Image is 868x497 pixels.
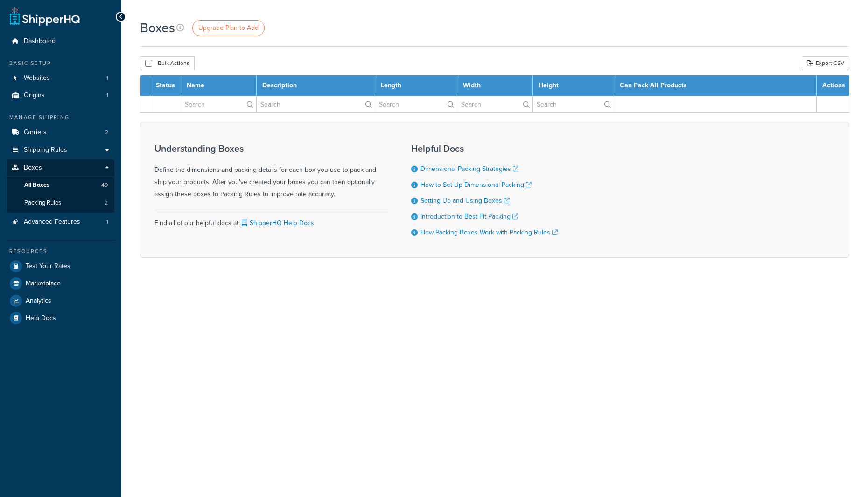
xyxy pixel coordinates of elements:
[7,275,114,292] a: Marketplace
[181,96,256,112] input: Search
[457,75,533,96] th: Width
[26,297,51,305] span: Analytics
[24,128,47,136] span: Carriers
[7,59,114,67] div: Basic Setup
[7,142,114,159] a: Shipping Rules
[106,74,108,82] span: 1
[7,194,114,212] li: Packing Rules
[24,37,56,45] span: Dashboard
[7,177,114,194] a: All Boxes 49
[154,143,388,154] h3: Understanding Boxes
[106,92,108,99] span: 1
[7,292,114,309] a: Analytics
[24,74,50,82] span: Websites
[802,56,849,70] a: Export CSV
[192,20,265,36] a: Upgrade Plan to Add
[7,87,114,104] a: Origins 1
[181,75,257,96] th: Name
[614,75,817,96] th: Can Pack All Products
[24,181,49,189] span: All Boxes
[105,199,108,207] span: 2
[198,23,259,33] span: Upgrade Plan to Add
[154,143,388,200] div: Define the dimensions and packing details for each box you use to pack and ship your products. Af...
[7,87,114,104] li: Origins
[26,314,56,322] span: Help Docs
[240,218,314,228] a: ShipperHQ Help Docs
[7,33,114,50] a: Dashboard
[7,70,114,87] a: Websites 1
[817,75,849,96] th: Actions
[7,124,114,141] li: Carriers
[7,159,114,177] a: Boxes
[101,181,108,189] span: 49
[7,194,114,212] a: Packing Rules 2
[24,92,45,99] span: Origins
[7,310,114,327] a: Help Docs
[420,164,518,174] a: Dimensional Packing Strategies
[420,227,558,237] a: How Packing Boxes Work with Packing Rules
[457,96,532,112] input: Search
[106,218,108,226] span: 1
[375,96,457,112] input: Search
[24,164,42,172] span: Boxes
[7,124,114,141] a: Carriers 2
[24,146,67,154] span: Shipping Rules
[26,263,70,270] span: Test Your Rates
[154,210,388,229] div: Find all of our helpful docs at:
[10,7,80,26] a: ShipperHQ Home
[420,212,518,221] a: Introduction to Best Fit Packing
[411,143,558,154] h3: Helpful Docs
[375,75,457,96] th: Length
[26,280,61,288] span: Marketplace
[140,56,195,70] button: Bulk Actions
[150,75,181,96] th: Status
[420,180,532,190] a: How to Set Up Dimensional Packing
[533,75,614,96] th: Height
[24,199,61,207] span: Packing Rules
[7,213,114,231] li: Advanced Features
[140,19,175,37] h1: Boxes
[257,96,375,112] input: Search
[7,248,114,256] div: Resources
[533,96,614,112] input: Search
[7,258,114,275] a: Test Your Rates
[256,75,375,96] th: Description
[7,70,114,87] li: Websites
[7,177,114,194] li: All Boxes
[7,159,114,213] li: Boxes
[7,213,114,231] a: Advanced Features 1
[105,128,108,136] span: 2
[7,114,114,121] div: Manage Shipping
[420,196,510,206] a: Setting Up and Using Boxes
[24,218,80,226] span: Advanced Features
